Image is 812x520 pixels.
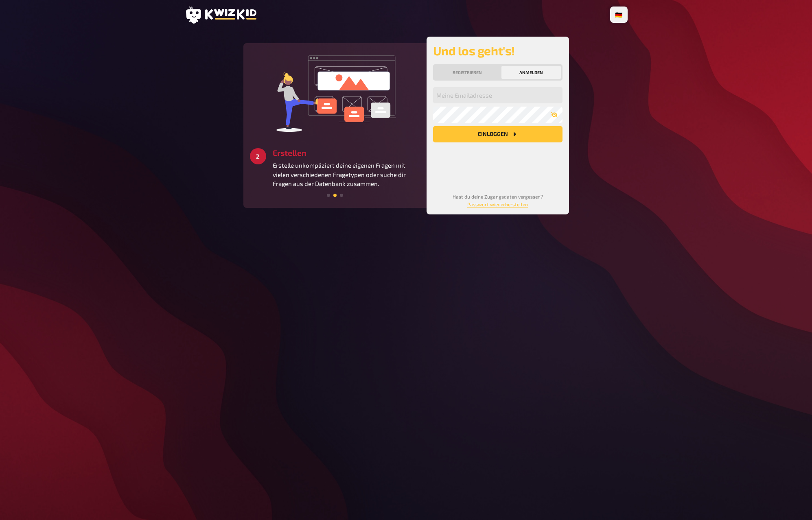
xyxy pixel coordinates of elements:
button: Anmelden [501,66,561,79]
p: Erstelle unkompliziert deine eigenen Fragen mit vielen verschiedenen Fragetypen oder suche dir Fr... [273,161,420,188]
h2: Und los geht's! [433,43,562,58]
input: Meine Emailadresse [433,87,562,103]
button: Registrieren [435,66,500,79]
a: Passwort wiederherstellen [467,201,528,207]
small: Hast du deine Zugangsdaten vergessen? [453,194,543,207]
button: Einloggen [433,126,562,142]
li: 🇩🇪 [612,8,626,21]
img: create [274,50,396,135]
h3: Erstellen [273,148,420,157]
div: 2 [250,148,266,164]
